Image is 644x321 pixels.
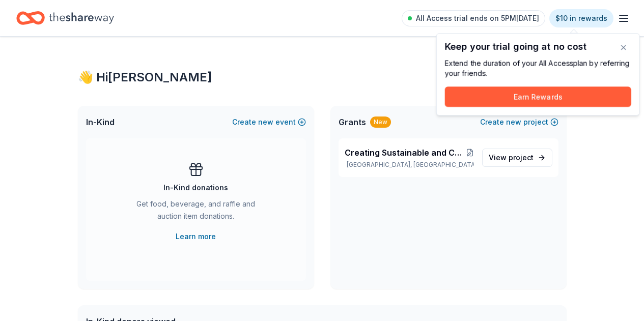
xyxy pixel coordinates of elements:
[509,153,534,162] span: project
[176,230,216,243] a: Learn more
[445,58,631,78] div: Extend the duration of your All Access plan by referring your friends.
[506,116,521,128] span: new
[127,198,265,226] div: Get food, beverage, and raffle and auction item donations.
[339,116,366,128] span: Grants
[345,161,474,169] p: [GEOGRAPHIC_DATA], [GEOGRAPHIC_DATA]
[549,9,613,27] a: $10 in rewards
[480,116,558,128] button: Createnewproject
[482,149,552,167] a: View project
[232,116,306,128] button: Createnewevent
[163,182,228,194] div: In-Kind donations
[78,69,567,85] div: 👋 Hi [PERSON_NAME]
[86,116,115,128] span: In-Kind
[16,6,114,30] a: Home
[370,116,391,128] div: New
[402,10,545,26] a: All Access trial ends on 5PM[DATE]
[445,42,631,52] div: Keep your trial going at no cost
[445,86,631,107] button: Earn Rewards
[258,116,273,128] span: new
[345,147,466,159] span: Creating Sustainable and Community-owned access to Healthcare Equipments in remote regions in [GE...
[416,12,539,24] span: All Access trial ends on 5PM[DATE]
[489,152,534,164] span: View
